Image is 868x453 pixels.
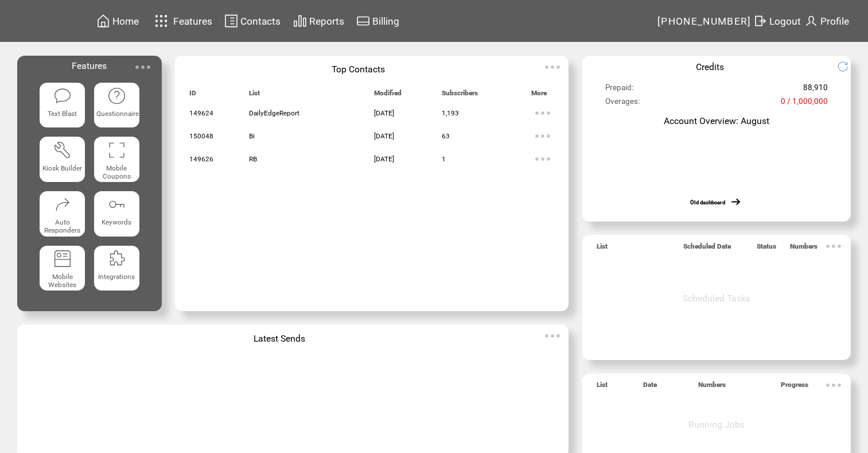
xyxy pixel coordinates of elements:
img: mobile-websites.svg [53,249,72,268]
span: 88,910 [803,83,828,97]
span: Text Blast [48,110,77,118]
img: questionnaire.svg [107,87,126,105]
img: contacts.svg [224,14,238,28]
span: Profile [820,16,849,27]
a: Logout [752,12,803,30]
span: Auto Responders [44,218,80,234]
span: Bi [249,132,255,140]
img: ellypsis.svg [541,324,564,347]
a: Mobile Coupons [94,137,139,182]
span: Questionnaire [96,110,139,118]
span: DailyEdgeReport [249,109,299,117]
span: [DATE] [374,109,394,117]
span: Latest Sends [254,333,305,344]
span: Reports [309,16,344,27]
img: refresh.png [837,61,857,72]
img: auto-responders.svg [53,195,72,214]
span: Progress [781,381,808,394]
span: Home [112,16,139,27]
span: List [597,242,608,255]
span: Date [643,381,657,394]
span: Kiosk Builder [42,164,82,172]
span: Numbers [790,242,818,255]
span: Numbers [698,381,726,394]
img: features.svg [151,11,172,30]
a: Mobile Websites [40,246,85,291]
a: Old dashboard [690,199,725,206]
span: Running Jobs [688,419,745,430]
span: Keywords [102,218,131,226]
a: Text Blast [40,83,85,128]
img: ellypsis.svg [531,125,554,148]
span: 63 [442,132,450,140]
span: Features [173,16,212,27]
span: 150048 [189,132,213,140]
a: Kiosk Builder [40,137,85,182]
img: ellypsis.svg [541,56,564,79]
span: Scheduled Tasks [683,293,750,304]
img: keywords.svg [107,195,126,214]
a: Home [95,12,141,30]
span: Logout [769,16,801,27]
span: Top Contacts [332,64,385,75]
span: Mobile Websites [48,273,76,289]
img: profile.svg [804,14,818,28]
img: ellypsis.svg [822,235,845,258]
a: Reports [291,12,346,30]
span: Mobile Coupons [103,164,131,180]
span: 0 / 1,000,000 [781,97,828,111]
img: creidtcard.svg [356,14,370,28]
a: Contacts [223,12,282,30]
a: Questionnaire [94,83,139,128]
span: Prepaid: [605,83,633,97]
span: 1 [442,155,446,163]
span: [DATE] [374,132,394,140]
span: Subscribers [442,89,478,102]
span: List [249,89,260,102]
img: ellypsis.svg [531,148,554,171]
span: List [597,381,608,394]
span: Integrations [98,273,135,281]
img: tool%201.svg [53,141,72,159]
a: Integrations [94,246,139,291]
span: Account Overview: August [664,115,769,126]
a: Profile [803,12,851,30]
span: Billing [372,16,399,27]
span: Overages: [605,97,640,111]
span: [DATE] [374,155,394,163]
span: More [531,89,547,102]
img: home.svg [96,14,110,28]
span: [PHONE_NUMBER] [657,16,752,27]
span: ID [189,89,196,102]
img: coupons.svg [107,141,126,159]
span: 149626 [189,155,213,163]
img: exit.svg [753,14,767,28]
img: integrations.svg [107,249,126,268]
span: RB [249,155,257,163]
span: 149624 [189,109,213,117]
img: text-blast.svg [53,87,72,105]
span: Status [757,242,776,255]
img: ellypsis.svg [531,102,554,125]
img: chart.svg [293,14,307,28]
span: Features [72,60,107,71]
span: Credits [696,61,724,72]
a: Auto Responders [40,191,85,237]
a: Keywords [94,191,139,237]
span: 1,193 [442,109,459,117]
span: Modified [374,89,402,102]
span: Contacts [240,16,281,27]
img: ellypsis.svg [131,56,154,79]
a: Features [150,10,215,32]
img: ellypsis.svg [822,374,845,397]
a: Billing [355,12,401,30]
span: Scheduled Date [683,242,731,255]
